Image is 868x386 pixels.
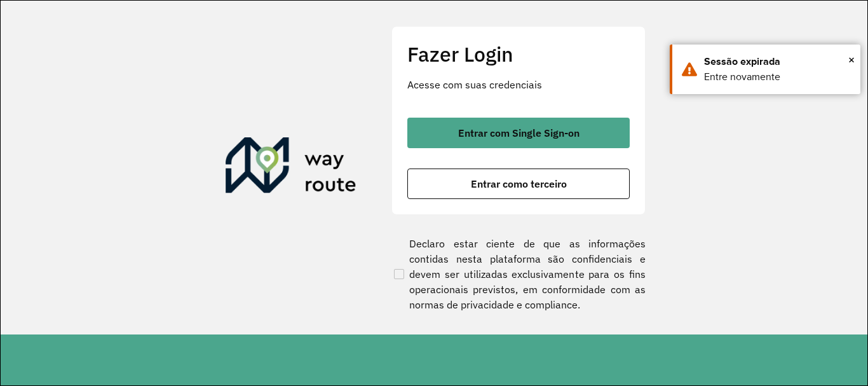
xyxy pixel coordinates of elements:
span: Entrar como terceiro [471,179,567,189]
span: Entrar com Single Sign-on [458,128,580,138]
img: Roteirizador AmbevTech [226,137,356,198]
p: Acesse com suas credenciais [407,77,630,92]
h2: Fazer Login [407,42,630,66]
div: Entre novamente [704,69,851,85]
button: button [407,169,630,199]
div: Sessão expirada [704,54,851,69]
button: button [407,118,630,148]
button: Close [848,50,855,69]
label: Declaro estar ciente de que as informações contidas nesta plataforma são confidenciais e devem se... [391,236,646,312]
span: × [848,50,855,69]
